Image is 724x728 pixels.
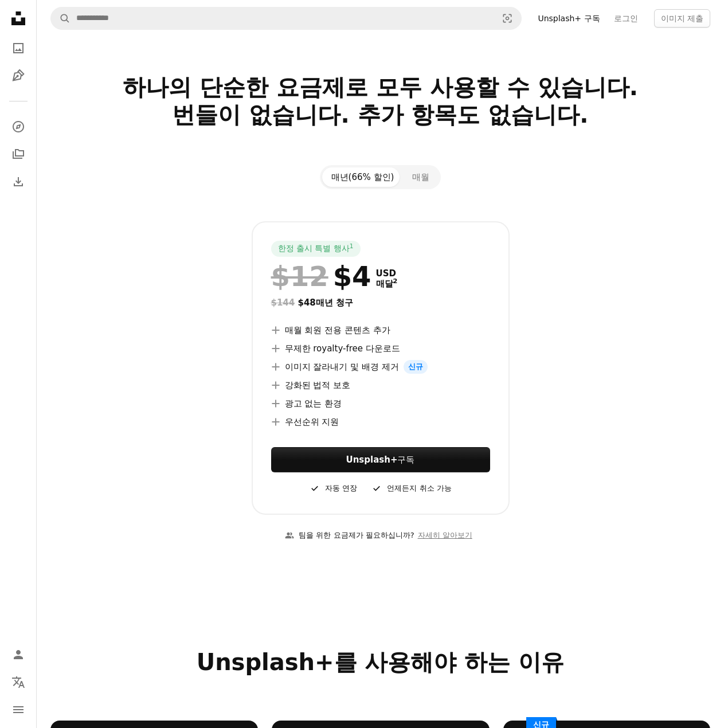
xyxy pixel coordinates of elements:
[7,64,30,87] a: 일러스트
[414,526,476,545] a: 자세히 알아보기
[271,261,371,291] div: $4
[654,9,710,28] button: 이미지 제출
[285,530,414,542] div: 팀을 위한 요금제가 필요하십니까?
[271,296,490,310] div: $48 매년 청구
[271,397,490,410] li: 광고 없는 환경
[271,261,328,291] span: $12
[271,378,490,392] li: 강화된 법적 보호
[403,167,439,187] button: 매월
[7,698,30,721] button: 메뉴
[347,243,356,255] a: 1
[404,360,428,374] span: 신규
[393,277,398,285] sup: 2
[7,37,30,60] a: 사진
[607,9,645,28] a: 로그인
[271,447,490,472] button: Unsplash+구독
[50,7,522,30] form: 사이트 전체에서 이미지 찾기
[7,643,30,666] a: 로그인 / 가입
[309,482,357,495] div: 자동 연장
[376,279,398,289] span: 매달
[494,7,521,29] button: 시각적 검색
[271,415,490,429] li: 우선순위 지원
[7,671,30,694] button: 언어
[271,360,490,374] li: 이미지 잘라내기 및 배경 제거
[51,7,71,29] button: Unsplash 검색
[371,482,451,495] div: 언제든지 취소 가능
[350,242,354,249] sup: 1
[271,342,490,355] li: 무제한 royalty-free 다운로드
[271,298,295,308] span: $144
[531,9,606,28] a: Unsplash+ 구독
[50,648,710,676] h2: Unsplash+를 사용해야 하는 이유
[376,268,398,279] span: USD
[271,241,361,257] div: 한정 출시 특별 행사
[391,279,400,289] a: 2
[322,167,404,187] button: 매년(66% 할인)
[271,323,490,337] li: 매월 회원 전용 콘텐츠 추가
[7,143,30,166] a: 컬렉션
[7,115,30,138] a: 탐색
[7,170,30,193] a: 다운로드 내역
[50,73,710,156] h2: 하나의 단순한 요금제로 모두 사용할 수 있습니다. 번들이 없습니다. 추가 항목도 없습니다.
[7,7,30,32] a: 홈 — Unsplash
[346,455,398,465] strong: Unsplash+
